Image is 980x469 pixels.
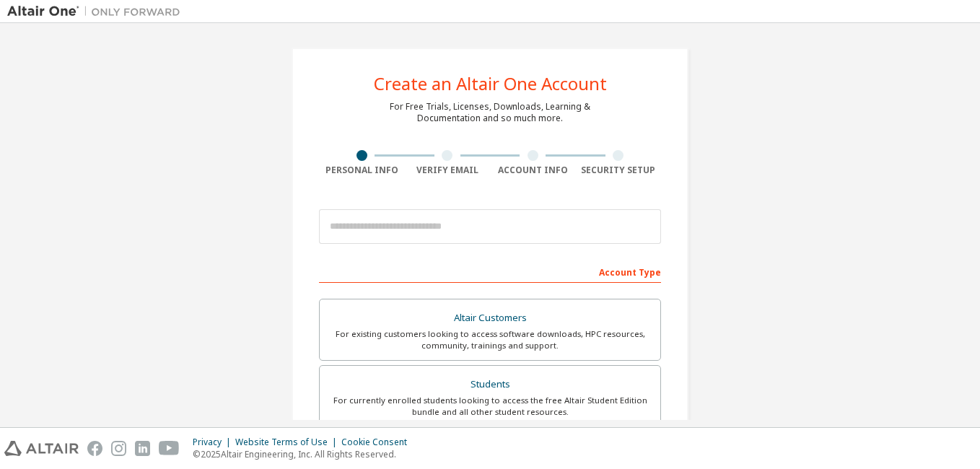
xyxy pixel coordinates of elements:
[235,437,341,448] div: Website Terms of Use
[319,165,405,176] div: Personal Info
[405,165,491,176] div: Verify Email
[319,260,661,283] div: Account Type
[193,437,235,448] div: Privacy
[390,101,590,124] div: For Free Trials, Licenses, Downloads, Learning & Documentation and so much more.
[328,328,652,351] div: For existing customers looking to access software downloads, HPC resources, community, trainings ...
[341,437,416,448] div: Cookie Consent
[4,441,79,456] img: altair_logo.svg
[576,165,662,176] div: Security Setup
[159,441,180,456] img: youtube.svg
[87,441,102,456] img: facebook.svg
[374,75,607,92] div: Create an Altair One Account
[135,441,150,456] img: linkedin.svg
[193,448,416,460] p: © 2025 Altair Engineering, Inc. All Rights Reserved.
[7,4,188,19] img: Altair One
[490,165,576,176] div: Account Info
[328,308,652,328] div: Altair Customers
[328,395,652,418] div: For currently enrolled students looking to access the free Altair Student Edition bundle and all ...
[328,374,652,395] div: Students
[111,441,126,456] img: instagram.svg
